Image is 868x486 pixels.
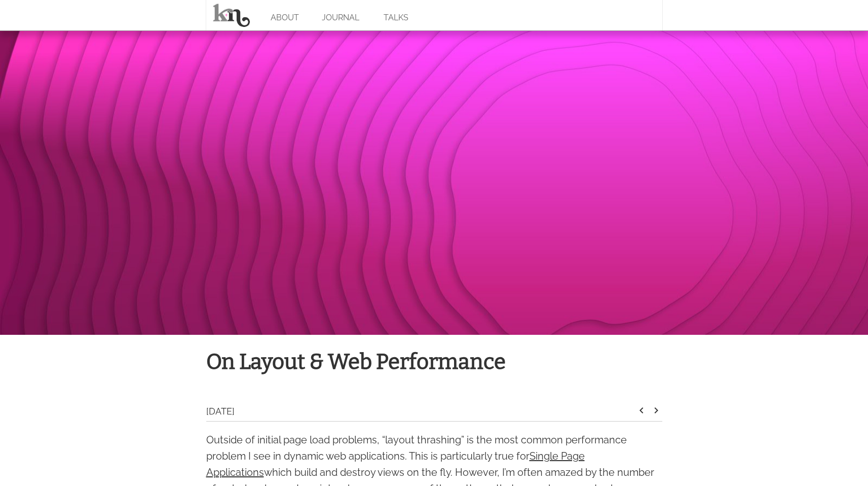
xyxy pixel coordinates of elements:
[650,408,662,419] a: keyboard_arrow_right
[650,404,662,416] i: keyboard_arrow_right
[635,404,648,416] i: keyboard_arrow_left
[635,408,648,419] a: keyboard_arrow_left
[206,404,635,421] div: [DATE]
[206,450,585,478] a: Single Page Applications
[206,345,662,379] h1: On Layout & Web Performance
